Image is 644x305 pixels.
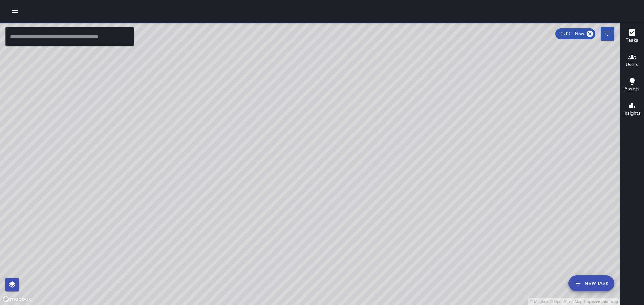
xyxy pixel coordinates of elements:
div: 10/13 — Now [555,28,595,39]
h6: Users [626,61,638,68]
h6: Assets [624,85,640,93]
button: Filters [601,27,614,41]
button: New Task [568,275,614,291]
h6: Insights [623,110,641,117]
button: Insights [620,97,644,122]
h6: Tasks [626,37,638,44]
button: Tasks [620,24,644,49]
button: Assets [620,73,644,97]
button: Users [620,49,644,73]
span: 10/13 — Now [555,30,588,37]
